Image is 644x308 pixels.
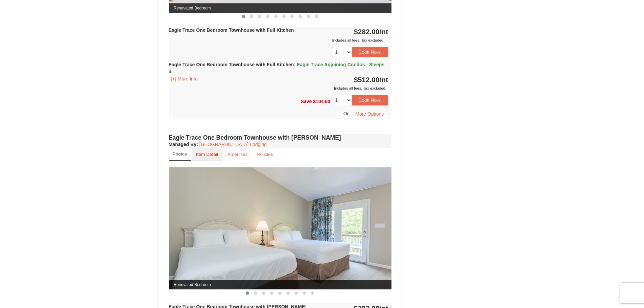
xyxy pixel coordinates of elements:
[169,134,392,141] h4: Eagle Trace One Bedroom Townhouse with [PERSON_NAME]
[343,111,350,116] span: Or,
[228,152,248,157] small: Amenities
[380,76,388,84] span: /nt
[352,47,388,57] button: Book Now!
[351,109,388,119] button: More Options
[301,99,312,104] span: Save
[313,99,330,104] span: $104.00
[173,151,187,157] small: Photos
[169,62,385,74] strong: Eagle Trace One Bedroom Townhouse with Full Kitchen
[253,148,277,161] a: Policies
[354,76,380,84] span: $512.00
[199,142,267,147] a: [GEOGRAPHIC_DATA] Lodging
[169,37,388,44] div: Includes all fees. Tax excluded.
[380,28,388,35] span: /nt
[169,148,191,161] a: Photos
[169,85,388,92] div: Includes all fees. Tax excluded.
[196,152,218,157] small: Item Detail
[223,148,252,161] a: Amenities
[192,148,222,161] a: Item Detail
[354,28,388,35] strong: $282.00
[169,167,392,289] img: Renovated Bedroom
[294,62,295,67] span: :
[169,280,392,289] span: Renovated Bedroom
[169,3,392,13] span: Renovated Bedroom
[169,27,294,33] strong: Eagle Trace One Bedroom Townhouse with Full Kitchen
[257,152,273,157] small: Policies
[169,142,198,147] strong: :
[352,95,388,105] button: Book Now!
[169,142,196,147] span: Managed By
[169,75,200,82] button: [+] More Info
